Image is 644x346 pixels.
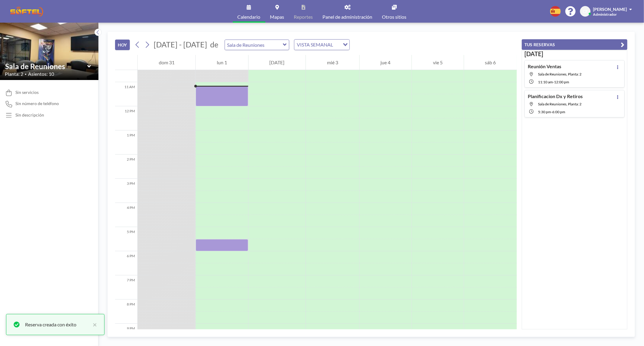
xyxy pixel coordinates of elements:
[554,80,569,84] span: 12:00 PM
[115,251,137,275] div: 6 PM
[115,58,137,82] div: 10 AM
[528,63,561,69] h4: Reunión Ventas
[524,50,625,58] h3: [DATE]
[528,93,583,99] h4: Planificacion Dx y Retiros
[294,14,313,19] span: Reportes
[25,321,90,328] div: Reserva creada con éxito
[238,14,261,19] span: Calendario
[553,80,554,84] span: -
[138,55,195,70] div: dom 31
[335,41,339,49] input: Search for option
[115,179,137,203] div: 3 PM
[538,102,582,106] span: Sala de Reuniones, Planta: 2
[412,55,463,70] div: vie 5
[552,110,565,114] span: 6:00 PM
[10,5,44,18] img: organization-logo
[551,110,552,114] span: -
[225,40,283,50] input: Sala de Reuniones
[294,40,349,50] div: Search for option
[323,14,373,19] span: Panel de administración
[115,155,137,179] div: 2 PM
[382,14,407,19] span: Otros sitios
[115,82,137,106] div: 11 AM
[538,110,551,114] span: 5:30 PM
[538,80,553,84] span: 11:10 AM
[115,203,137,227] div: 4 PM
[5,62,87,71] input: Sala de Reuniones
[593,7,627,12] span: [PERSON_NAME]
[464,55,517,70] div: sáb 6
[15,112,44,118] div: Sin descripción
[115,227,137,251] div: 5 PM
[115,275,137,300] div: 7 PM
[15,90,39,95] span: Sin servicios
[115,106,137,130] div: 12 PM
[306,55,359,70] div: mié 3
[270,14,284,19] span: Mapas
[28,71,54,77] span: Asientos: 10
[90,321,97,328] button: close
[538,72,582,76] span: Sala de Reuniones, Planta: 2
[248,55,306,70] div: [DATE]
[115,40,130,50] button: HOY
[196,55,248,70] div: lun 1
[25,72,27,76] span: •
[583,9,588,14] span: CF
[115,300,137,324] div: 8 PM
[210,40,218,49] span: de
[522,39,627,50] button: TUS RESERVAS
[360,55,412,70] div: jue 4
[154,40,207,49] span: [DATE] - [DATE]
[5,71,23,77] span: Planta: 2
[296,41,334,49] span: VISTA SEMANAL
[593,12,617,17] span: Administrador
[15,101,59,106] span: Sin número de teléfono
[115,130,137,155] div: 1 PM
